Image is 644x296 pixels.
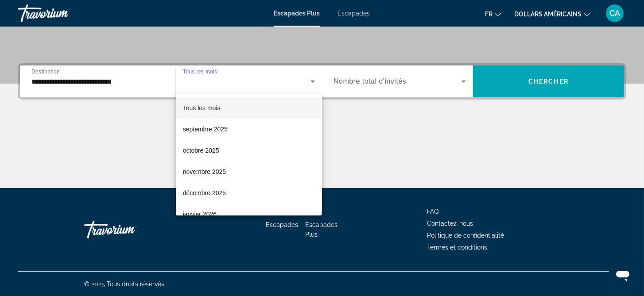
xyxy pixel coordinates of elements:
iframe: Bouton de lancement de la fenêtre de messagerie [609,261,637,289]
font: octobre 2025 [183,147,219,154]
font: septembre 2025 [183,126,228,133]
font: janvier 2026 [183,211,217,218]
font: décembre 2025 [183,189,226,196]
font: novembre 2025 [183,168,226,175]
font: Tous les mois [183,104,221,111]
